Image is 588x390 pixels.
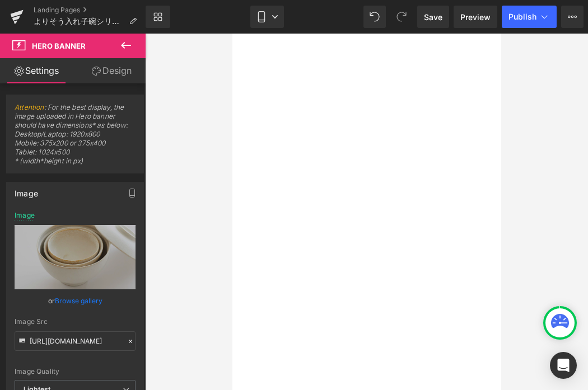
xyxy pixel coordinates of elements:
[15,103,44,111] a: Attention
[508,12,536,21] span: Publish
[15,368,136,375] div: Image Quality
[32,41,86,50] span: Hero Banner
[55,291,102,311] a: Browse gallery
[15,212,35,219] div: Image
[460,11,491,23] span: Preview
[34,17,124,26] span: よりそう入れ子碗シリーズ | きほんのうつわ公式オンラインショップ
[15,182,38,198] div: Image
[146,6,170,28] a: New Library
[550,352,577,379] div: Open Intercom Messenger
[34,6,146,15] a: Landing Pages
[15,295,136,307] div: or
[363,6,386,28] button: Undo
[424,11,442,23] span: Save
[15,103,136,173] span: : For the best display, the image uploaded in Hero banner should have dimensions* as below: Deskt...
[502,6,557,28] button: Publish
[15,331,136,351] input: Link
[15,318,136,326] div: Image Src
[561,6,584,28] button: More
[390,6,413,28] button: Redo
[454,6,497,28] a: Preview
[75,58,148,83] a: Design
